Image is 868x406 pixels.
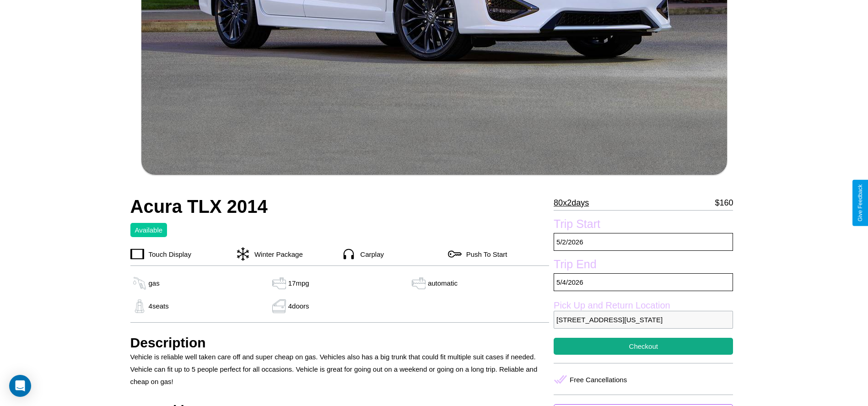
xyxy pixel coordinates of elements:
p: Winter Package [250,248,303,260]
p: automatic [428,277,458,289]
p: Touch Display [144,248,191,260]
button: Checkout [554,338,733,355]
p: Carplay [356,248,384,260]
p: Free Cancellations [570,374,627,386]
h2: Acura TLX 2014 [130,196,550,217]
h3: Description [130,335,550,351]
img: gas [130,276,149,290]
p: 17 mpg [288,277,309,289]
div: Open Intercom Messenger [9,375,31,397]
p: 4 seats [149,300,169,312]
p: 4 doors [288,300,309,312]
p: Vehicle is reliable well taken care off and super cheap on gas. Vehicles also has a big trunk tha... [130,351,550,388]
p: $ 160 [715,195,733,210]
p: Push To Start [462,248,507,260]
label: Trip End [554,258,733,273]
img: gas [130,299,149,313]
p: gas [149,277,160,289]
p: 5 / 2 / 2026 [554,233,733,251]
label: Trip Start [554,217,733,233]
img: gas [270,299,288,313]
p: 80 x 2 days [554,195,589,210]
div: Give Feedback [857,184,863,222]
img: gas [410,276,428,290]
label: Pick Up and Return Location [554,300,733,311]
p: [STREET_ADDRESS][US_STATE] [554,311,733,329]
img: gas [270,276,288,290]
p: 5 / 4 / 2026 [554,273,733,291]
p: Available [135,224,163,236]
